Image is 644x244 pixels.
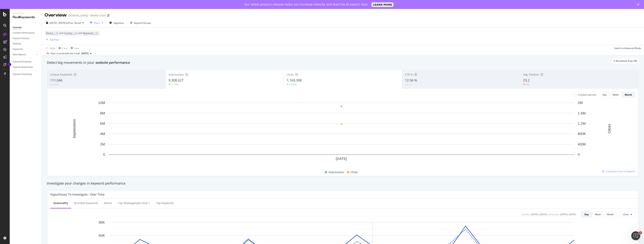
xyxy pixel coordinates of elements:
[371,2,394,7] a: LEARN MORE
[548,213,559,216] div: vs Previous :
[244,3,368,6] div: Our latest product release helps you increase velocity and lead the AI search race.
[118,201,150,205] div: Top newpagetype Level 1
[616,60,637,62] span: By website & by URL
[57,45,68,51] button: Clear
[607,213,614,216] div: Month
[171,83,179,86] div: 11.79%
[107,14,109,17] div: arrow-right-arrow-left
[13,26,22,30] div: Overview
[66,21,81,24] span: vs Prev. Period
[75,30,77,36] span: All
[523,73,539,76] span: Avg. Position
[578,153,580,156] text: 0
[351,170,358,174] span: Clicks
[74,47,79,50] div: Save
[407,83,412,86] div: 0.19
[531,213,547,216] div: [DATE] - [DATE]
[13,47,39,51] a: Keywords
[13,47,23,51] div: Keywords
[639,231,642,234] span: 1
[525,83,529,86] div: 1.5
[578,93,596,96] div: Compare periods
[578,142,586,146] text: 400K
[98,101,105,105] text: 10M
[50,101,632,166] svg: A chart.
[599,92,610,98] button: Day
[13,42,39,46] a: Ranking
[612,58,639,64] div: legacy label
[13,65,39,69] a: Explorer Bookmarks
[45,45,55,51] button: Apply
[578,122,586,125] text: 1.2M
[602,93,607,96] div: Day
[560,213,576,216] div: [DATE] - [DATE]
[52,83,59,86] div: 4.48%
[50,193,104,196] div: Hypotheses to Investigate - Over Time
[329,170,344,174] span: Impressions
[81,52,89,55] span: 2025 Jan. 30th
[100,111,105,115] text: 8M
[96,30,98,36] span: All
[13,31,39,35] a: Content Performance
[405,84,406,85] img: Equal
[62,47,68,50] div: Clear
[637,3,641,6] div: Close
[108,20,125,26] button: Segments
[595,213,601,216] div: Week
[625,93,632,96] div: Month
[73,31,74,35] span: =
[13,36,39,40] a: Keyword Groups
[523,78,530,82] span: 23.2
[606,170,635,173] span: Customize Chart in Explorer
[156,201,174,205] div: Top Keywords
[50,73,72,76] span: Unique Keywords
[74,201,98,205] div: Branded Keywords
[50,38,60,41] div: Add Filter
[54,31,55,35] span: =
[620,211,635,217] button: Clicks
[13,12,38,15] div: Analytics
[45,37,60,42] button: Add Filter
[13,53,35,57] a: More Reports
[578,101,583,105] text: 2M
[83,31,93,35] span: Keywords
[13,60,39,64] a: Keywords Explorer
[13,31,34,35] div: Content Performance
[578,132,586,136] text: 800K
[50,47,55,50] div: Apply
[56,30,58,36] span: All
[59,31,63,35] span: and
[13,42,21,46] div: Ranking
[607,124,611,133] text: Clicks
[100,142,105,146] text: 2M
[581,211,592,217] button: Day
[100,132,105,136] text: 4M
[45,20,85,26] button: [DATE] - [DATE]vsPrev. Period
[134,21,151,24] div: Keyword Groups
[13,15,38,19] div: RealKeywords
[336,157,347,161] text: [DATE]
[602,170,635,173] a: Customize Chart in Explorer
[68,14,106,17] div: [DOMAIN_NAME] - Weekly Crawl
[13,60,31,64] div: Keywords Explorer
[46,31,53,35] span: Device
[610,92,622,98] button: Week
[13,65,33,69] div: Explorer Bookmarks
[50,21,66,24] span: [DATE] - [DATE]
[405,78,417,82] span: 12.56 %
[99,234,105,237] text: 60K
[50,84,52,85] img: Equal
[94,21,100,24] div: Filters
[64,31,72,35] span: Country
[99,220,105,224] text: 80K
[287,73,294,76] span: Clicks
[129,20,153,26] button: Keyword Groups
[631,231,640,240] iframe: Intercom live chat
[613,93,619,96] div: Week
[13,72,39,76] a: Keyword Sampling
[8,63,11,66] div: Tooltip anchor
[50,78,62,82] span: 111,046
[13,36,29,40] div: Keyword Groups
[47,181,639,186] div: Investigate your changes in keyword performance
